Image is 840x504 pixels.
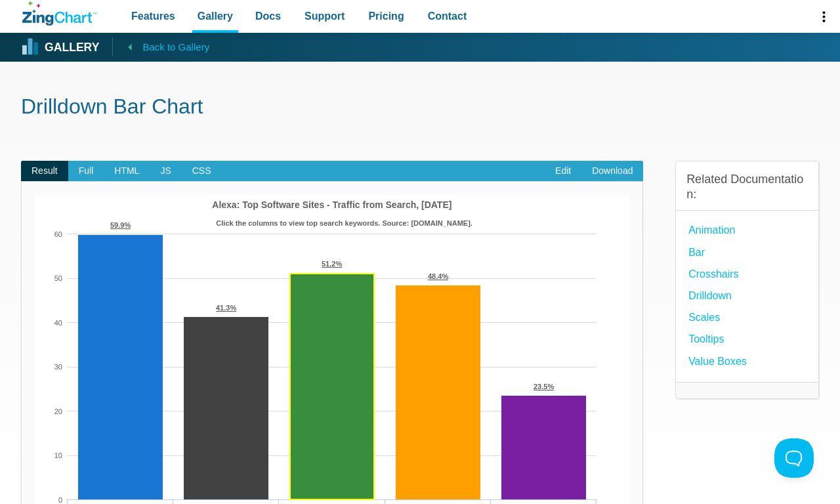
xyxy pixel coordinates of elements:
span: Contact [428,7,467,25]
a: Bar [688,243,705,261]
strong: Gallery [45,42,99,54]
span: Result [21,161,68,182]
a: Drilldown [688,287,732,304]
a: Download [581,161,643,182]
a: Value Boxes [688,352,747,370]
span: Support [304,7,345,25]
a: Crosshairs [688,265,738,283]
span: CSS [182,161,222,182]
span: HTML [104,161,150,182]
span: Features [131,7,175,25]
a: ZingChart Logo. Click to return to the homepage [22,1,96,26]
span: Docs [255,7,281,25]
a: Tooltips [688,330,724,348]
span: Pricing [368,7,404,25]
a: Gallery [22,37,99,57]
a: Scales [688,308,720,326]
a: Edit [545,161,581,182]
h1: Drilldown Bar Chart [21,93,819,123]
a: Back to Gallery [112,37,209,56]
span: JS [150,161,181,182]
a: Animation [688,221,735,239]
iframe: Toggle Customer Support [774,438,814,478]
span: Full [68,161,104,182]
span: Back to Gallery [142,39,209,56]
span: Gallery [198,7,233,25]
h3: Related Documentation: [686,172,808,203]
